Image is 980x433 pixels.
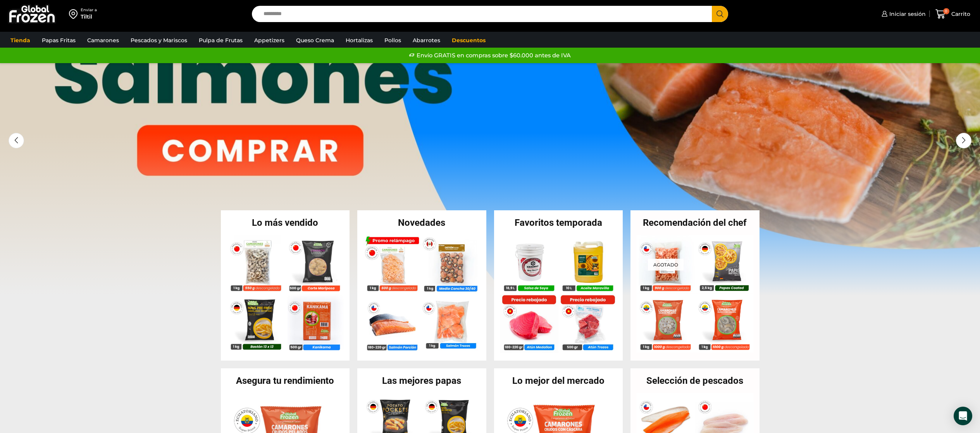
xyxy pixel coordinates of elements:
a: Tienda [7,33,34,48]
h2: Selección de pescados [630,376,760,385]
button: Search button [712,6,728,22]
a: Queso Crema [292,33,338,48]
h2: Lo más vendido [221,218,350,227]
a: Descuentos [448,33,489,48]
div: Enviar a [81,7,97,13]
img: address-field-icon.svg [69,7,81,21]
h2: Las mejores papas [357,376,486,385]
div: Tiltil [81,13,97,21]
a: 0 Carrito [933,5,972,23]
a: Abarrotes [409,33,444,48]
a: Camarones [83,33,123,48]
h2: Recomendación del chef [630,218,760,227]
span: Iniciar sesión [887,10,926,18]
h2: Favoritos temporada [494,218,623,227]
a: Pescados y Mariscos [127,33,191,48]
h2: Novedades [357,218,486,227]
div: Previous slide [9,133,24,148]
a: Papas Fritas [38,33,79,48]
span: 0 [943,8,949,14]
a: Hortalizas [342,33,377,48]
div: Open Intercom Messenger [954,407,972,425]
div: Next slide [956,133,971,148]
h2: Lo mejor del mercado [494,376,623,385]
a: Appetizers [250,33,288,48]
span: Carrito [949,10,970,18]
h2: Asegura tu rendimiento [221,376,350,385]
a: Pollos [381,33,405,48]
p: Agotado [648,258,684,270]
a: Iniciar sesión [880,6,926,22]
a: Pulpa de Frutas [195,33,246,48]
